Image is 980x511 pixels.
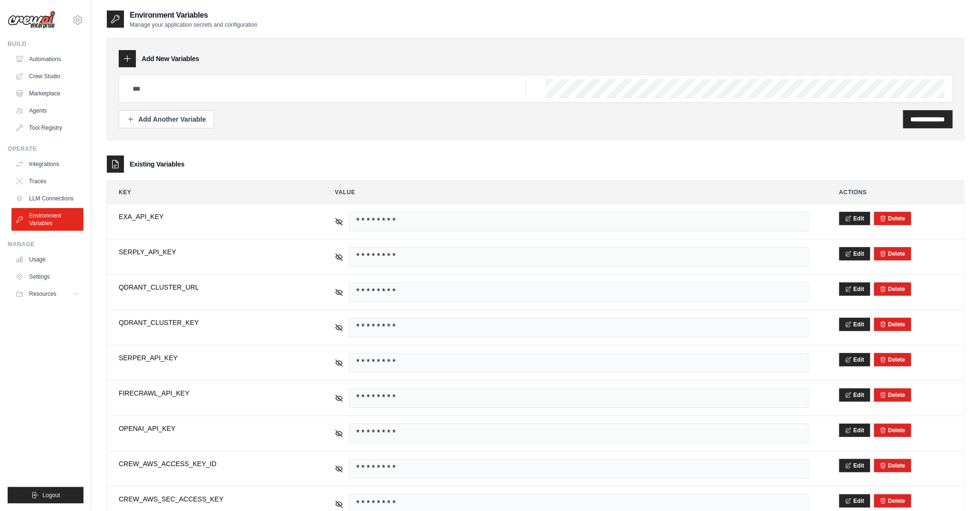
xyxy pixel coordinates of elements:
span: SERPER_API_KEY [119,353,304,363]
button: Delete [880,391,906,399]
span: CREW_AWS_ACCESS_KEY_ID [119,459,304,469]
button: Edit [839,282,870,296]
a: Marketplace [11,86,83,101]
h3: Existing Variables [130,159,185,169]
img: Logo [8,11,55,29]
button: Edit [839,388,870,402]
button: Edit [839,494,870,508]
th: Actions [828,181,964,204]
div: Add Another Variable [127,115,206,124]
a: Integrations [11,156,83,172]
span: Logout [42,491,60,499]
button: Edit [839,353,870,366]
button: Delete [880,321,906,328]
div: Build [8,40,83,48]
button: Edit [839,318,870,331]
button: Delete [880,497,906,505]
button: Logout [8,487,83,503]
button: Resources [11,286,83,302]
button: Edit [839,424,870,437]
button: Edit [839,459,870,472]
a: Environment Variables [11,208,83,231]
a: Settings [11,269,83,284]
a: Crew Studio [11,69,83,84]
a: Agents [11,103,83,118]
a: Usage [11,252,83,267]
button: Edit [839,212,870,225]
th: Value [323,181,820,204]
div: Manage [8,240,83,248]
button: Edit [839,247,870,261]
a: Traces [11,174,83,189]
button: Delete [880,356,906,364]
span: QDRANT_CLUSTER_URL [119,282,304,292]
button: Delete [880,250,906,258]
span: FIRECRAWL_API_KEY [119,388,304,398]
span: CREW_AWS_SEC_ACCESS_KEY [119,494,304,504]
button: Delete [880,462,906,469]
p: Manage your application secrets and configuration [130,21,258,29]
a: LLM Connections [11,191,83,206]
a: Tool Registry [11,120,83,136]
span: EXA_API_KEY [119,212,304,221]
span: OPENAI_API_KEY [119,424,304,433]
a: Automations [11,52,83,67]
th: Key [107,181,316,204]
h3: Add New Variables [142,54,199,63]
span: SERPLY_API_KEY [119,247,304,257]
button: Add Another Variable [119,110,214,128]
h2: Environment Variables [130,10,258,21]
button: Delete [880,285,906,293]
button: Delete [880,427,906,434]
span: QDRANT_CLUSTER_KEY [119,318,304,327]
div: Operate [8,145,83,153]
button: Delete [880,215,906,222]
span: Resources [29,290,56,298]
